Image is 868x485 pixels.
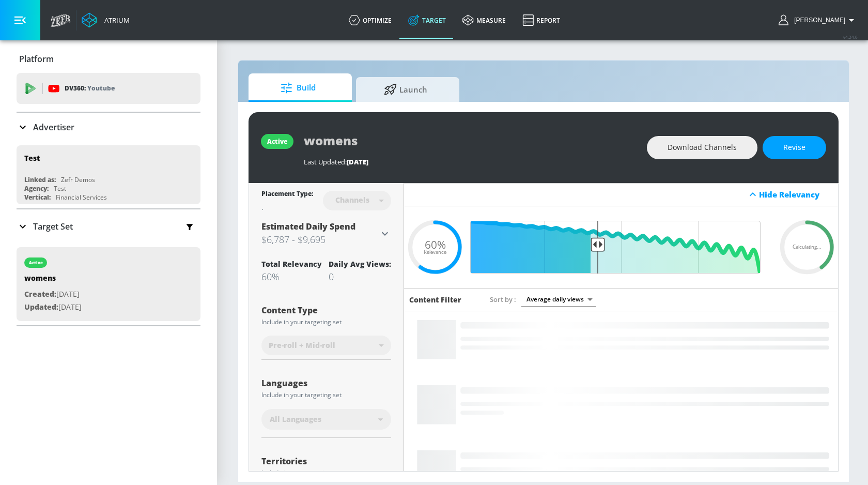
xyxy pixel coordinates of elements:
[33,221,73,232] p: Target Set
[261,221,391,247] div: Estimated Daily Spend$6,787 - $9,695
[54,184,66,193] div: Test
[24,175,56,184] div: Linked as:
[647,136,757,159] button: Download Channels
[24,289,56,299] span: Created:
[17,113,200,142] div: Advertiser
[454,2,514,39] a: measure
[329,270,391,283] div: 0
[521,292,596,306] div: Average daily views
[490,295,516,304] span: Sort by
[17,247,200,321] div: activewomensCreated:[DATE]Updated:[DATE]
[24,184,49,193] div: Agency:
[269,340,335,351] span: Pre-roll + Mid-roll
[24,273,82,288] div: womens
[261,232,379,247] h3: $6,787 - $9,695
[759,189,832,200] div: Hide Relevancy
[783,141,805,154] span: Revise
[261,319,391,325] div: Include in your targeting set
[24,153,40,163] div: Test
[779,14,858,26] button: [PERSON_NAME]
[261,189,313,200] div: Placement Type:
[267,137,287,146] div: active
[24,302,58,312] span: Updated:
[29,260,43,265] div: active
[793,245,822,250] span: Calculating...
[17,145,200,204] div: TestLinked as:Zefr DemosAgency:TestVertical:Financial Services
[330,195,375,204] div: Channels
[24,193,51,202] div: Vertical:
[24,301,82,314] p: [DATE]
[17,44,200,73] div: Platform
[24,288,82,301] p: [DATE]
[65,83,115,94] p: DV360:
[843,34,858,40] span: v 4.24.0
[261,392,391,398] div: Include in your targeting set
[87,83,115,94] p: Youtube
[19,53,54,65] p: Platform
[33,122,74,133] p: Advertiser
[61,175,95,184] div: Zefr Demos
[261,409,391,430] div: All Languages
[270,414,321,425] span: All Languages
[304,157,637,166] div: Last Updated:
[82,12,130,28] a: Atrium
[790,17,845,24] span: login as: andersson.ceron@zefr.com
[366,77,445,102] span: Launch
[261,457,391,465] div: Territories
[400,2,454,39] a: Target
[261,379,391,387] div: Languages
[476,221,766,274] input: Final Threshold
[100,16,130,25] div: Atrium
[261,221,355,232] span: Estimated Daily Spend
[56,193,107,202] div: Financial Services
[409,295,461,305] h6: Content Filter
[425,239,446,250] span: 60%
[424,250,446,255] span: Relevance
[763,136,826,159] button: Revise
[668,141,737,154] span: Download Channels
[329,259,391,269] div: Daily Avg Views:
[404,183,838,206] div: Hide Relevancy
[514,2,568,39] a: Report
[261,470,391,476] div: Include in your targeting set
[259,75,337,100] span: Build
[261,259,322,269] div: Total Relevancy
[261,306,391,314] div: Content Type
[17,209,200,244] div: Target Set
[340,2,400,39] a: optimize
[17,73,200,104] div: DV360: Youtube
[261,270,322,283] div: 60%
[347,157,368,166] span: [DATE]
